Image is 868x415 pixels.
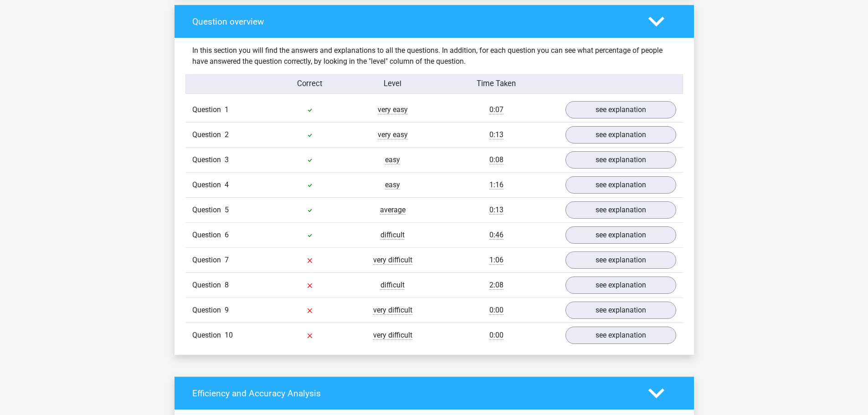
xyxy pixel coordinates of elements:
[192,104,225,115] span: Question
[565,327,676,344] a: see explanation
[380,205,406,215] span: average
[192,154,225,165] span: Question
[385,155,400,164] span: easy
[565,302,676,319] a: see explanation
[225,205,229,214] span: 5
[351,78,434,90] div: Level
[380,231,405,240] span: difficult
[565,226,676,244] a: see explanation
[489,306,503,315] span: 0:00
[192,255,225,266] span: Question
[373,256,412,265] span: very difficult
[225,130,229,139] span: 2
[225,180,229,189] span: 4
[489,281,503,290] span: 2:08
[225,331,233,339] span: 10
[565,151,676,169] a: see explanation
[225,281,229,289] span: 8
[489,205,503,215] span: 0:13
[192,205,225,215] span: Question
[489,180,503,190] span: 1:16
[192,230,225,241] span: Question
[489,130,503,139] span: 0:13
[192,129,225,140] span: Question
[378,105,408,114] span: very easy
[489,256,503,265] span: 1:06
[378,130,408,139] span: very easy
[268,78,351,90] div: Correct
[192,305,225,316] span: Question
[185,45,683,67] div: In this section you will find the answers and explanations to all the questions. In addition, for...
[489,155,503,164] span: 0:08
[385,180,400,190] span: easy
[565,101,676,118] a: see explanation
[565,201,676,219] a: see explanation
[565,251,676,269] a: see explanation
[565,277,676,294] a: see explanation
[434,78,558,90] div: Time Taken
[489,105,503,114] span: 0:07
[489,331,503,340] span: 0:00
[373,306,412,315] span: very difficult
[225,256,229,264] span: 7
[192,330,225,341] span: Question
[225,155,229,164] span: 3
[192,16,635,27] h4: Question overview
[225,105,229,114] span: 1
[192,179,225,190] span: Question
[380,281,405,290] span: difficult
[192,280,225,291] span: Question
[225,306,229,314] span: 9
[225,231,229,239] span: 6
[489,231,503,240] span: 0:46
[192,388,635,399] h4: Efficiency and Accuracy Analysis
[565,126,676,143] a: see explanation
[373,331,412,340] span: very difficult
[565,176,676,194] a: see explanation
